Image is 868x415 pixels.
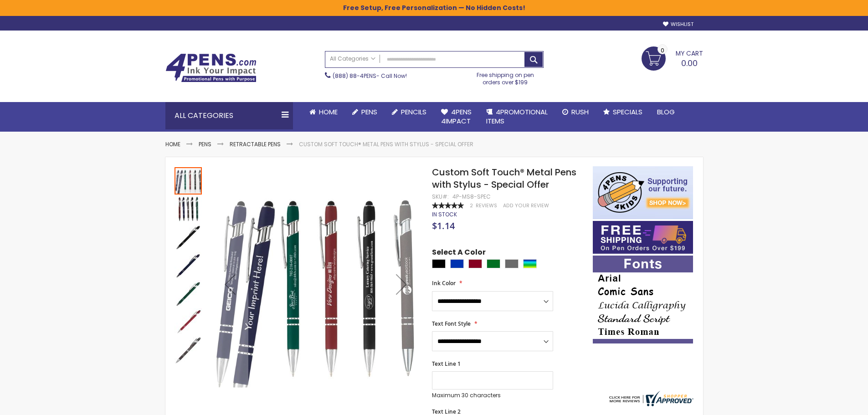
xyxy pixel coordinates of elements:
img: Custom Soft Touch® Metal Pens with Stylus - Special Offer [175,308,202,336]
div: 4P-MS8-SPEC [452,193,491,200]
div: Green [487,259,500,268]
span: All Categories [330,55,375,62]
img: font-personalization-examples [593,256,693,343]
span: $1.14 [432,220,455,232]
a: (888) 88-4PENS [333,72,376,80]
a: Home [302,102,345,122]
a: 0.00 0 [642,46,703,69]
div: Blue [450,259,464,268]
span: Custom Soft Touch® Metal Pens with Stylus - Special Offer [432,166,576,191]
img: Custom Soft Touch® Metal Pens with Stylus - Special Offer [175,252,202,279]
div: Custom Soft Touch® Metal Pens with Stylus - Special Offer [175,307,203,336]
span: 2 [470,202,473,209]
span: Blog [657,107,675,117]
span: In stock [432,210,457,218]
div: Next [383,166,420,403]
p: Maximum 30 characters [432,392,553,399]
div: Custom Soft Touch® Metal Pens with Stylus - Special Offer [175,251,203,279]
img: Custom Soft Touch® Metal Pens with Stylus - Special Offer [175,280,202,307]
a: Pens [345,102,385,122]
strong: SKU [432,193,449,200]
div: Custom Soft Touch® Metal Pens with Stylus - Special Offer [175,166,203,195]
span: Home [319,107,338,117]
img: Custom Soft Touch® Metal Pens with Stylus - Special Offer [175,337,202,364]
img: 4pens.com widget logo [607,391,693,406]
div: Grey [505,259,519,268]
div: Custom Soft Touch® Metal Pens with Stylus - Special Offer [175,336,202,364]
span: Reviews [476,202,497,209]
a: Blog [650,102,682,122]
span: Ink Color [432,279,456,287]
span: Select A Color [432,247,486,260]
span: Pens [361,107,377,117]
span: Specials [613,107,642,117]
a: Add Your Review [503,202,549,209]
div: Custom Soft Touch® Metal Pens with Stylus - Special Offer [175,195,203,223]
div: Assorted [523,259,537,268]
a: Specials [596,102,650,122]
div: Custom Soft Touch® Metal Pens with Stylus - Special Offer [175,279,203,307]
img: 4Pens Custom Pens and Promotional Products [165,53,257,82]
img: Custom Soft Touch® Metal Pens with Stylus - Special Offer [212,179,420,387]
div: Custom Soft Touch® Metal Pens with Stylus - Special Offer [175,223,203,251]
div: Burgundy [468,259,482,268]
li: Custom Soft Touch® Metal Pens with Stylus - Special Offer [299,141,473,148]
a: 4PROMOTIONALITEMS [479,102,555,132]
span: Text Line 1 [432,360,461,368]
span: 0 [661,46,664,55]
span: 4Pens 4impact [441,107,472,126]
div: Availability [432,211,457,218]
div: 100% [432,202,464,209]
a: Retractable Pens [230,140,281,148]
a: All Categories [325,51,380,67]
a: Pencils [385,102,434,122]
img: Free shipping on orders over $199 [593,221,693,254]
div: Black [432,259,446,268]
div: Previous [212,166,248,403]
div: All Categories [165,102,293,129]
span: Text Font Style [432,320,471,328]
img: Custom Soft Touch® Metal Pens with Stylus - Special Offer [175,224,202,251]
img: 4pens 4 kids [593,166,693,219]
div: Free shipping on pen orders over $199 [467,68,544,86]
a: Home [165,140,180,148]
a: 4pens.com certificate URL [607,400,693,408]
span: Rush [571,107,589,117]
img: Custom Soft Touch® Metal Pens with Stylus - Special Offer [175,195,202,223]
span: - Call Now! [333,72,407,80]
a: Wishlist [663,21,693,28]
span: Pencils [401,107,426,117]
a: Rush [555,102,596,122]
a: 2 Reviews [470,202,498,209]
a: 4Pens4impact [434,102,479,132]
a: Pens [199,140,211,148]
span: 0.00 [681,57,698,69]
span: 4PROMOTIONAL ITEMS [486,107,548,126]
